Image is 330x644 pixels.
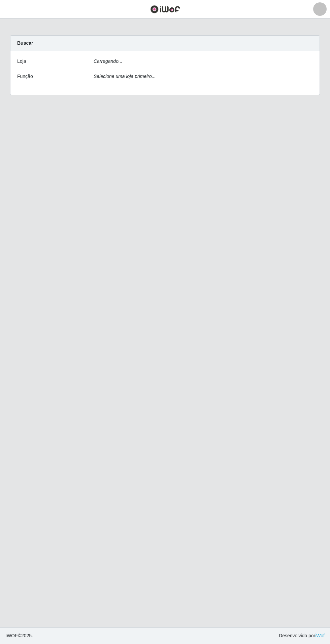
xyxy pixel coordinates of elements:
[279,632,325,639] span: Desenvolvido por
[17,40,33,46] strong: Buscar
[5,632,33,639] span: © 2025 .
[94,58,123,64] i: Carregando...
[315,633,325,638] a: iWof
[17,58,26,65] label: Loja
[150,5,180,13] img: CoreUI Logo
[17,73,33,80] label: Função
[5,633,18,638] span: IWOF
[94,74,156,79] i: Selecione uma loja primeiro...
